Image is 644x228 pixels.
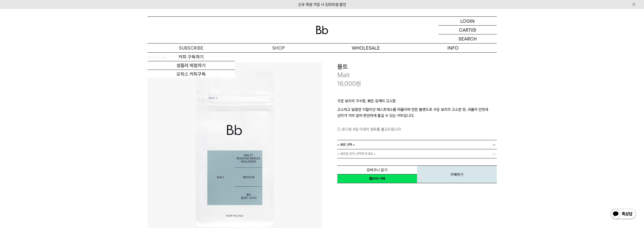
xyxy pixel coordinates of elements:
button: 구매하기 [417,165,497,183]
a: SHOP [235,44,322,52]
p: (0) [471,26,476,34]
p: WHOLESALE [322,44,409,52]
p: 고소하고 달콤한 이탈리안 에스프레소를 떠올리며 만든 블렌드로 구운 보리의 고소한 향, 곡물의 단맛과 산미가 거의 없어 편안하게 즐길 수 있는 커피입니다. [337,107,497,119]
p: 구운 보리의 구수함, 볶은 참깨의 고소함 [337,98,497,107]
span: 원 [356,80,361,87]
a: 샘플러 체험하기 [148,61,235,70]
span: = 용량을 먼저 선택해 주세요 = [337,149,376,158]
p: INFO [409,44,497,52]
p: 로스팅 4일 이내의 원두를 출고드립니다. [337,126,497,132]
p: 16,000 [337,79,361,88]
a: CART (0) [439,26,497,34]
h3: 몰트 [337,63,497,71]
p: Malt [337,71,497,79]
p: LOGIN [460,17,475,25]
a: SUBSCRIBE [148,44,235,52]
a: 새창 [337,174,417,183]
img: 로고 [316,26,328,34]
img: 카카오톡 채널 1:1 채팅 버튼 [610,208,636,220]
a: LOGIN [439,17,497,26]
p: SEARCH [459,34,477,43]
a: 신규 회원 가입 시 3,000원 할인 [298,2,346,7]
span: = 용량 선택 = [337,140,355,149]
a: 커피 구독하기 [148,53,235,61]
p: CART [459,26,471,34]
a: 오피스 커피구독 [148,70,235,78]
button: 장바구니 담기 [337,165,417,174]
